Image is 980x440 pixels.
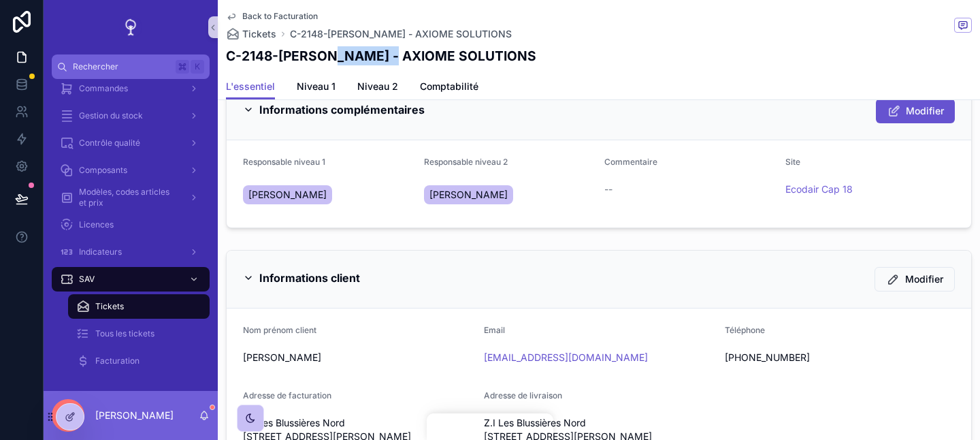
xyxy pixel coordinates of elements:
[192,61,203,72] span: K
[243,157,325,167] span: Responsable niveau 1
[95,409,174,422] p: [PERSON_NAME]
[357,74,398,101] a: Niveau 2
[52,131,210,155] a: Contrôle qualité
[243,390,331,400] span: Adresse de facturation
[484,325,505,335] span: Email
[52,185,210,210] a: Modèles, codes articles et prix
[68,294,210,319] a: Tickets
[79,165,127,176] span: Composants
[420,80,478,93] span: Comptabilité
[242,27,276,41] span: Tickets
[248,188,327,202] span: [PERSON_NAME]
[242,11,318,22] span: Back to Facturation
[297,74,336,101] a: Niveau 1
[79,110,143,121] span: Gestion du stock
[484,351,648,364] a: [EMAIL_ADDRESS][DOMAIN_NAME]
[226,80,275,93] span: L'essentiel
[604,183,612,196] span: --
[484,390,562,400] span: Adresse de livraison
[95,328,154,339] span: Tous les tickets
[73,61,170,72] span: Rechercher
[52,104,210,128] a: Gestion du stock
[243,351,473,364] span: [PERSON_NAME]
[226,46,536,65] h1: C-2148-[PERSON_NAME] - AXIOME SOLUTIONS
[243,325,316,335] span: Nom prénom client
[79,274,95,285] span: SAV
[79,247,122,257] span: Indicateurs
[44,79,218,391] div: scrollable content
[52,76,210,101] a: Commandes
[290,27,512,41] a: C-2148-[PERSON_NAME] - AXIOME SOLUTIONS
[429,188,508,202] span: [PERSON_NAME]
[226,11,318,22] a: Back to Facturation
[52,240,210,264] a: Indicateurs
[226,74,275,100] a: L'essentiel
[876,99,955,123] button: Modifier
[875,267,955,292] button: Modifier
[79,219,114,230] span: Licences
[79,83,128,94] span: Commandes
[906,104,944,118] span: Modifier
[297,80,336,93] span: Niveau 1
[79,138,140,148] span: Contrôle qualité
[725,325,765,335] span: Téléphone
[259,267,360,289] h2: Informations client
[424,157,508,167] span: Responsable niveau 2
[52,213,210,237] a: Licences
[725,351,955,364] span: [PHONE_NUMBER]
[52,54,210,79] button: RechercherK
[259,99,425,121] h2: Informations complémentaires
[95,301,124,312] span: Tickets
[905,272,943,286] span: Modifier
[52,158,210,183] a: Composants
[226,27,276,41] a: Tickets
[52,267,210,292] a: SAV
[120,16,142,38] img: App logo
[785,183,853,196] a: Ecodair Cap 18
[357,80,398,93] span: Niveau 2
[68,321,210,346] a: Tous les tickets
[420,74,478,101] a: Comptabilité
[68,349,210,373] a: Facturation
[95,356,140,366] span: Facturation
[604,157,657,167] span: Commentaire
[79,187,178,208] span: Modèles, codes articles et prix
[785,157,800,167] span: Site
